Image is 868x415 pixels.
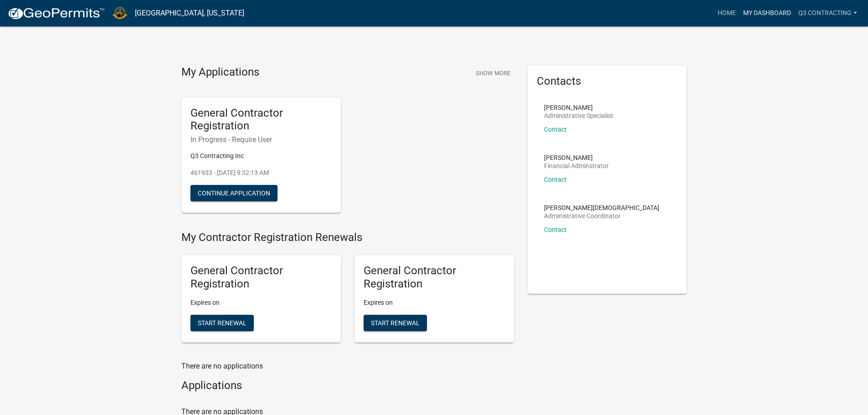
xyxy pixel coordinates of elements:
h5: Contacts [537,75,678,88]
p: Administrative Specialist [544,113,613,119]
a: Contact [544,126,567,133]
p: Financial Adminstrator [544,163,609,169]
a: My Dashboard [740,5,795,22]
span: Start Renewal [371,319,420,326]
p: Expires on [364,298,505,307]
h4: My Contractor Registration Renewals [181,231,514,244]
h5: General Contractor Registration [190,264,332,291]
a: Home [714,5,740,22]
a: Q3 Contracting [795,5,861,22]
h5: General Contractor Registration [190,107,332,133]
a: Contact [544,176,567,183]
wm-workflow-list-section: Applications [181,379,514,396]
wm-registration-list-section: My Contractor Registration Renewals [181,231,514,349]
p: There are no applications [181,361,514,372]
p: [PERSON_NAME] [544,154,609,161]
button: Start Renewal [364,315,427,331]
img: La Porte County, Indiana [112,7,128,19]
p: [PERSON_NAME][DEMOGRAPHIC_DATA] [544,205,659,211]
h6: In Progress - Require User [190,135,332,144]
a: Contact [544,226,567,233]
h4: Applications [181,379,514,392]
h5: General Contractor Registration [364,264,505,291]
button: Start Renewal [190,315,254,331]
button: Continue Application [190,185,277,201]
h4: My Applications [181,66,259,79]
p: 461933 - [DATE] 9:32:13 AM [190,168,332,178]
button: Show More [472,66,514,81]
p: [PERSON_NAME] [544,104,613,111]
p: Q3 Contracting Inc [190,151,332,161]
p: Expires on [190,298,332,307]
span: Start Renewal [198,319,247,326]
p: Administrative Coordinator [544,213,659,219]
a: [GEOGRAPHIC_DATA], [US_STATE] [135,5,244,21]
